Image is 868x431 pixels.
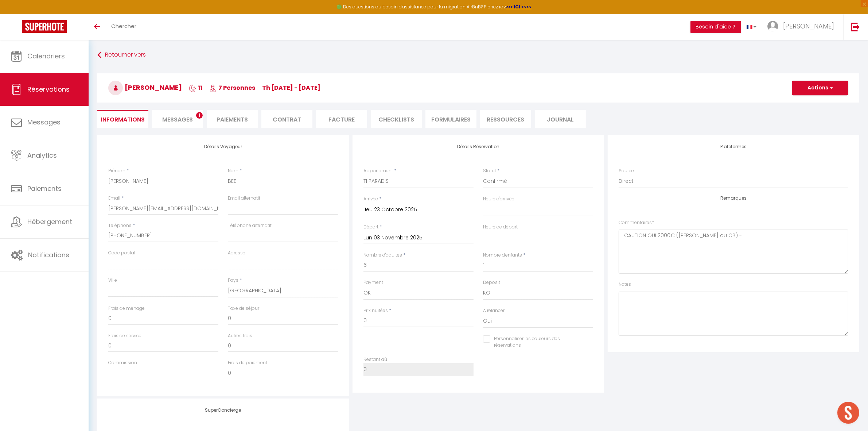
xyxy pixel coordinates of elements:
span: 11 [189,84,202,92]
label: Commission [108,359,137,366]
label: Restant dû [363,356,387,363]
label: Appartement [363,168,393,174]
label: Frais de paiement [228,359,267,366]
h4: Détails Réservation [363,144,593,149]
li: Journal [535,110,586,128]
label: Frais de ménage [108,305,145,312]
label: Téléphone alternatif [228,222,272,229]
li: Paiements [207,110,258,128]
li: Contrat [261,110,312,128]
span: Calendriers [27,51,65,61]
span: Réservations [27,85,70,94]
span: Messages [27,118,61,127]
span: Messages [162,115,193,124]
a: Chercher [106,14,142,40]
label: Arrivée [363,196,378,203]
label: Deposit [483,279,500,286]
span: Analytics [27,151,57,160]
li: Informations [97,110,148,128]
label: Prix nuitées [363,307,388,314]
span: Paiements [27,184,62,193]
img: logout [851,22,860,31]
label: Notes [619,281,631,288]
label: Nom [228,168,238,174]
label: Payment [363,279,383,286]
label: Commentaires [619,219,654,226]
a: Retourner vers [97,49,859,62]
li: CHECKLISTS [371,110,422,128]
img: Super Booking [22,20,67,33]
span: Th [DATE] - [DATE] [262,84,320,92]
a: >>> ICI <<<< [506,4,532,10]
span: [PERSON_NAME] [783,22,834,31]
label: Nombre d'adultes [363,252,402,259]
button: Besoin d'aide ? [690,21,741,33]
li: Ressources [480,110,531,128]
label: Autres frais [228,332,252,339]
label: Ville [108,277,117,284]
li: Facture [316,110,367,128]
a: ... [PERSON_NAME] [762,14,843,40]
span: Notifications [28,250,69,259]
label: Statut [483,168,496,174]
label: Code postal [108,250,135,257]
span: [PERSON_NAME] [108,83,182,92]
label: Email alternatif [228,195,260,202]
li: FORMULAIRES [425,110,476,128]
label: Frais de service [108,332,141,339]
label: Prénom [108,168,125,174]
label: Source [619,168,634,174]
h4: SuperConcierge [108,408,338,413]
label: Taxe de séjour [228,305,259,312]
label: A relancer [483,307,505,314]
label: Heure de départ [483,224,518,231]
label: Départ [363,224,378,231]
label: Heure d'arrivée [483,196,514,203]
label: Téléphone [108,222,132,229]
img: ... [767,21,778,32]
button: Actions [792,81,848,95]
span: Chercher [111,22,136,30]
span: 7 Personnes [209,84,255,92]
label: Nombre d'enfants [483,252,522,259]
h4: Remarques [619,196,848,201]
span: 1 [196,112,203,119]
span: Hébergement [27,217,72,226]
div: Ouvrir le chat [837,402,859,424]
h4: Détails Voyageur [108,144,338,149]
label: Adresse [228,250,245,257]
label: Email [108,195,120,202]
h4: Plateformes [619,144,848,149]
label: Pays [228,277,238,284]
